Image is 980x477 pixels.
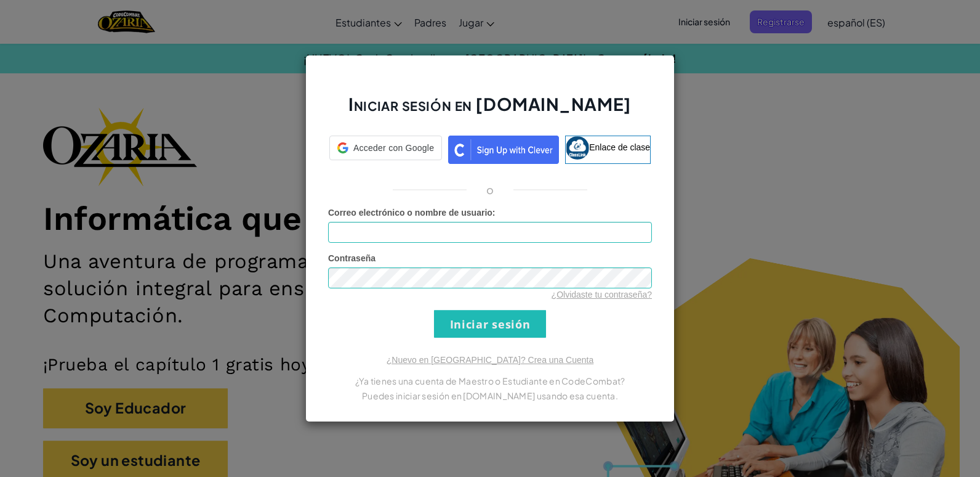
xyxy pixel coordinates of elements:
h2: Iniciar sesión en [DOMAIN_NAME] [328,92,652,128]
span: Enlace de clase [589,142,650,152]
span: Acceder con Google [353,142,434,154]
label: : [328,206,496,219]
p: o [486,182,494,197]
a: Acceder con Google [329,136,442,164]
a: ¿Nuevo en [GEOGRAPHIC_DATA]? Crea una Cuenta [387,355,593,365]
img: classlink-logo-small.png [566,136,589,160]
div: Acceder con Google [329,136,442,160]
p: Puedes iniciar sesión en [DOMAIN_NAME] usando esa cuenta. [328,388,652,403]
span: Correo electrónico o nombre de usuario [328,208,492,218]
input: Iniciar sesión [434,310,546,338]
a: ¿Olvidaste tu contraseña? [552,290,652,300]
span: Contraseña [328,253,376,263]
p: ¿Ya tienes una cuenta de Maestro o Estudiante en CodeCombat? [328,373,652,388]
img: clever_sso_button@2x.png [448,136,559,164]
